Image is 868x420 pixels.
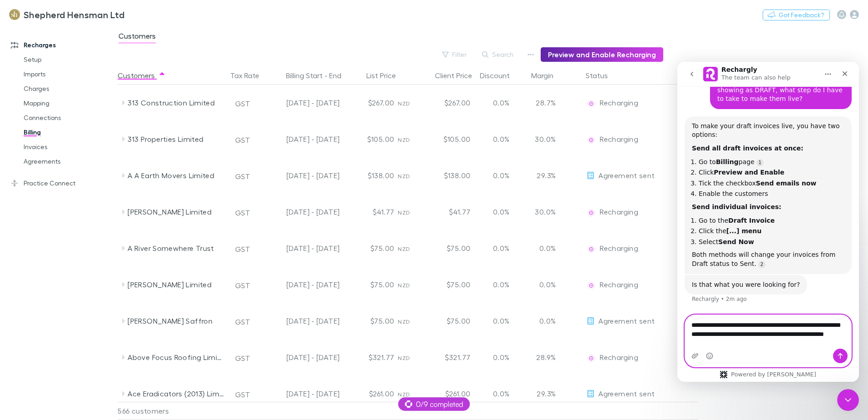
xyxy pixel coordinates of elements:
[398,100,410,107] span: NZD
[435,66,483,85] div: Client Price
[343,85,398,121] div: $267.00
[128,85,224,121] div: 313 Construction Limited
[398,391,410,398] span: NZD
[343,121,398,157] div: $105.00
[118,303,702,339] div: [PERSON_NAME] SaffronGST[DATE] - [DATE]$75.00NZD$75.000.0%0.0%EditAgreement sent
[438,49,472,60] button: Filter
[230,66,270,85] div: Tax Rate
[474,303,528,339] div: 0.0%
[9,9,20,20] img: Shepherd Hensman Ltd's Logo
[366,66,407,85] button: List Price
[15,125,123,140] a: Billing
[265,339,340,375] div: [DATE] - [DATE]
[587,135,596,145] img: Recharging
[286,66,352,85] button: Billing Start - End
[474,121,528,157] div: 0.0%
[343,194,398,230] div: $41.77
[480,66,521,85] button: Discount
[532,97,556,108] p: 28.7%
[600,135,638,143] span: Recharging
[231,169,254,184] button: GST
[474,85,528,121] div: 0.0%
[343,303,398,339] div: $75.00
[587,354,596,363] img: Recharging
[128,121,224,157] div: 313 Properties Limited
[343,266,398,303] div: $75.00
[118,31,156,43] span: Customers
[15,154,123,169] a: Agreements
[398,209,410,216] span: NZD
[15,67,123,81] a: Imports
[231,205,254,220] button: GST
[343,157,398,194] div: $138.00
[398,136,410,143] span: NZD
[398,355,410,361] span: NZD
[118,266,702,303] div: [PERSON_NAME] LimitedGST[DATE] - [DATE]$75.00NZD$75.000.0%0.0%EditRechargingRecharging
[474,375,528,412] div: 0.0%
[15,140,123,154] a: Invoices
[265,157,340,194] div: [DATE] - [DATE]
[478,49,519,60] button: Search
[265,121,340,157] div: [DATE] - [DATE]
[128,230,224,266] div: A River Somewhere Trust
[531,66,564,85] button: Margin
[837,389,859,411] iframe: Intercom live chat
[398,318,410,325] span: NZD
[128,157,224,194] div: A A Earth Movers Limited
[4,4,130,25] a: Shepherd Hensman Ltd
[532,134,556,145] p: 30.0%
[419,121,474,157] div: $105.00
[532,243,556,254] p: 0.0%
[598,389,655,398] span: Agreement sent
[587,245,596,254] img: Recharging
[128,375,224,412] div: Ace Eradicators (2013) Limited
[231,242,254,256] button: GST
[600,280,638,289] span: Recharging
[118,230,702,266] div: A River Somewhere TrustGST[DATE] - [DATE]$75.00NZD$75.000.0%0.0%EditRechargingRecharging
[586,66,619,85] button: Status
[128,303,224,339] div: [PERSON_NAME] Saffron
[587,281,596,290] img: Recharging
[587,208,596,217] img: Recharging
[598,316,655,325] span: Agreement sent
[419,230,474,266] div: $75.00
[128,266,224,303] div: [PERSON_NAME] Limited
[532,206,556,217] p: 30.0%
[118,85,702,121] div: 313 Construction LimitedGST[DATE] - [DATE]$267.00NZD$267.000.0%28.7%EditRechargingRecharging
[118,66,166,85] button: Customers
[265,266,340,303] div: [DATE] - [DATE]
[419,194,474,230] div: $41.77
[600,207,638,216] span: Recharging
[24,9,124,20] h3: Shepherd Hensman Ltd
[15,110,123,125] a: Connections
[343,375,398,412] div: $261.00
[600,98,638,107] span: Recharging
[763,10,830,20] button: Got Feedback?
[398,282,410,289] span: NZD
[398,245,410,252] span: NZD
[343,230,398,266] div: $75.00
[265,230,340,266] div: [DATE] - [DATE]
